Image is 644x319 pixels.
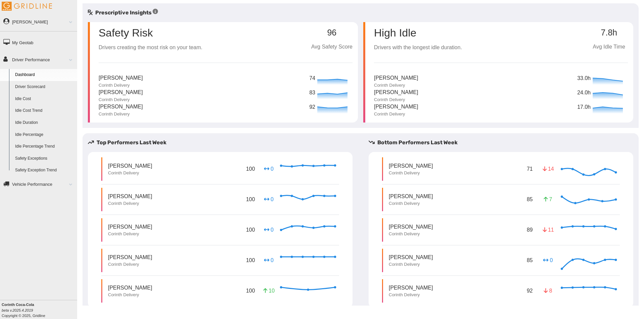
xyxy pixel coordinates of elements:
p: [PERSON_NAME] [99,88,143,97]
p: Corinth Delivery [389,292,433,298]
p: High Idle [374,27,462,38]
h5: Bottom Performers Last Week [369,139,639,147]
a: Driver Scorecard [12,81,77,93]
b: Corinth Coca-Cola [2,303,34,307]
p: Avg Safety Score [311,43,353,51]
a: Idle Cost Trend [12,105,77,117]
p: 33.0h [577,74,591,83]
p: 8 [543,287,553,295]
p: [PERSON_NAME] [108,192,152,200]
p: [PERSON_NAME] [108,253,152,261]
a: Dashboard [12,69,77,81]
p: 89 [525,225,534,235]
p: 17.0h [577,103,591,111]
p: Corinth Delivery [108,261,152,267]
p: 0 [263,256,274,264]
p: Corinth Delivery [389,201,433,207]
p: Corinth Delivery [389,261,433,267]
p: 85 [525,255,534,265]
p: 0 [263,195,274,203]
p: [PERSON_NAME] [389,192,433,200]
a: Safety Exceptions [12,153,77,165]
p: 0 [543,256,553,264]
p: Safety Risk [99,27,153,38]
p: Drivers with the longest idle duration. [374,44,462,52]
p: Corinth Delivery [99,111,143,117]
p: [PERSON_NAME] [108,162,152,170]
p: Corinth Delivery [374,111,418,117]
p: Corinth Delivery [374,97,418,103]
div: Copyright © 2025, Gridline [2,302,77,318]
p: [PERSON_NAME] [108,223,152,231]
p: 10 [263,287,274,295]
p: 92 [309,103,316,111]
p: [PERSON_NAME] [108,284,152,292]
p: Corinth Delivery [99,82,143,88]
p: 100 [245,255,256,265]
p: [PERSON_NAME] [389,253,433,261]
img: Gridline [2,2,52,11]
p: Corinth Delivery [99,97,143,103]
p: [PERSON_NAME] [374,88,418,97]
a: Idle Percentage Trend [12,141,77,153]
p: 100 [245,164,256,174]
p: [PERSON_NAME] [389,162,433,170]
p: [PERSON_NAME] [374,103,418,111]
p: 74 [309,74,316,83]
p: 92 [525,286,534,296]
i: beta v.2025.4.2019 [2,308,33,312]
p: 83 [309,89,316,97]
p: Corinth Delivery [108,201,152,207]
p: Corinth Delivery [108,170,152,176]
p: Corinth Delivery [389,170,433,176]
a: Idle Duration [12,117,77,129]
p: 100 [245,286,256,296]
p: 85 [525,194,534,205]
a: Idle Cost [12,93,77,105]
p: [PERSON_NAME] [389,284,433,292]
p: 0 [263,226,274,234]
p: [PERSON_NAME] [389,223,433,231]
p: Corinth Delivery [108,292,152,298]
p: Avg Idle Time [590,43,628,51]
p: 24.0h [577,89,591,97]
h5: Prescriptive Insights [88,9,158,17]
p: [PERSON_NAME] [374,74,418,82]
p: 100 [245,194,256,205]
p: 0 [263,165,274,173]
p: Corinth Delivery [389,231,433,237]
p: Corinth Delivery [374,82,418,88]
p: Corinth Delivery [108,231,152,237]
p: Drivers creating the most risk on your team. [99,44,202,52]
a: Idle Percentage [12,129,77,141]
h5: Top Performers Last Week [88,139,358,147]
p: 100 [245,225,256,235]
p: 71 [525,164,534,174]
p: [PERSON_NAME] [99,74,143,82]
p: 96 [311,28,353,37]
a: Safety Exception Trend [12,164,77,176]
p: 14 [543,165,553,173]
p: 7 [543,195,553,203]
p: [PERSON_NAME] [99,103,143,111]
p: 11 [543,226,553,234]
p: 7.8h [590,28,628,37]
